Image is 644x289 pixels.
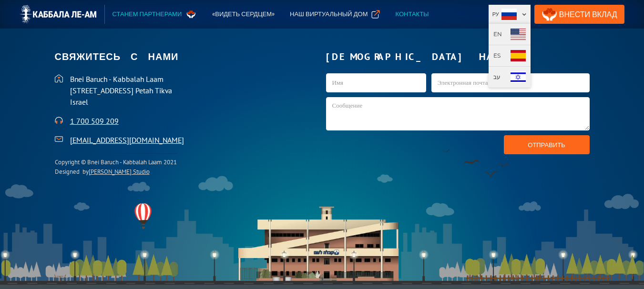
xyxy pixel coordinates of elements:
[212,10,275,19] div: «Видеть сердцем»
[489,24,531,45] a: EN
[55,167,177,177] div: Designed by
[395,10,429,19] div: Контакты
[489,67,531,88] a: עב
[431,73,590,92] input: Электронная почта
[282,5,388,24] a: Наш виртуальный дом
[55,158,177,167] div: Copyright © Bnei Baruch - Kabbalah Laam 2021
[493,30,502,39] div: EN
[290,10,368,19] div: Наш виртуальный дом
[504,135,590,154] input: Отправить
[70,135,184,145] a: [EMAIL_ADDRESS][DOMAIN_NAME]
[534,5,625,24] a: Внести Вклад
[70,116,119,126] a: 1 700 509 209
[489,45,531,67] a: ES
[55,47,318,66] h2: Свяжитесь с нами
[493,51,501,60] div: ES
[326,73,590,154] form: kab1-Russian
[105,5,205,24] a: Станем партнерами
[326,73,426,92] input: Имя
[489,5,531,24] div: Ру
[89,168,150,176] a: [PERSON_NAME] Studio
[492,10,499,19] div: Ру
[326,47,590,66] h2: [DEMOGRAPHIC_DATA] нам
[112,10,182,19] div: Станем партнерами
[489,24,531,88] nav: Ру
[493,72,501,82] div: עב
[70,73,318,108] p: Bnei Baruch - Kabbalah Laam [STREET_ADDRESS] Petah Tikva Israel
[388,5,436,24] a: Контакты
[204,5,282,24] a: «Видеть сердцем»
